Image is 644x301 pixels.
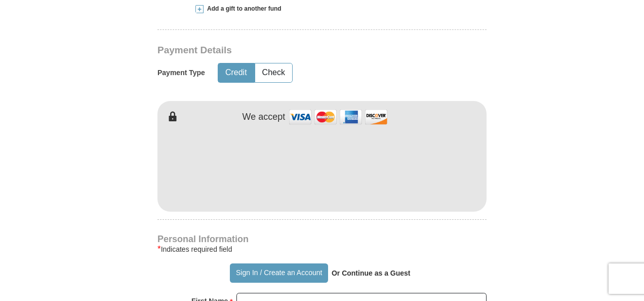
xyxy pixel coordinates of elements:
button: Check [255,63,292,82]
h3: Payment Details [157,45,416,56]
h5: Payment Type [157,69,205,77]
button: Credit [218,63,254,82]
span: Add a gift to another fund [204,5,281,13]
div: Indicates required field [157,243,487,255]
h4: Personal Information [157,235,487,243]
h4: We accept [243,112,286,123]
img: credit cards accepted [288,106,389,128]
button: Sign In / Create an Account [230,263,328,283]
strong: Or Continue as a Guest [332,269,411,277]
